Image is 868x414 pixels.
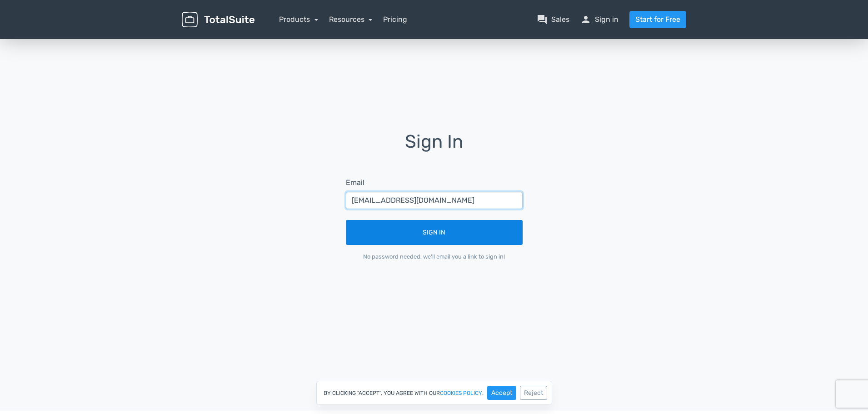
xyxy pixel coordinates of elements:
button: Accept [487,386,516,400]
h1: Sign In [333,132,535,165]
a: Pricing [383,14,407,25]
label: Email [346,177,364,188]
img: TotalSuite for WordPress [182,12,254,28]
span: question_answer [537,14,548,25]
a: Products [279,15,318,24]
button: Reject [520,386,547,400]
div: No password needed, we'll email you a link to sign in! [346,252,523,261]
a: cookies policy [440,390,482,396]
span: person [580,14,591,25]
div: By clicking "Accept", you agree with our . [316,381,552,405]
button: Sign In [346,220,523,245]
a: question_answerSales [537,14,569,25]
a: personSign in [580,14,619,25]
a: Resources [329,15,373,24]
a: Start for Free [629,11,686,28]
